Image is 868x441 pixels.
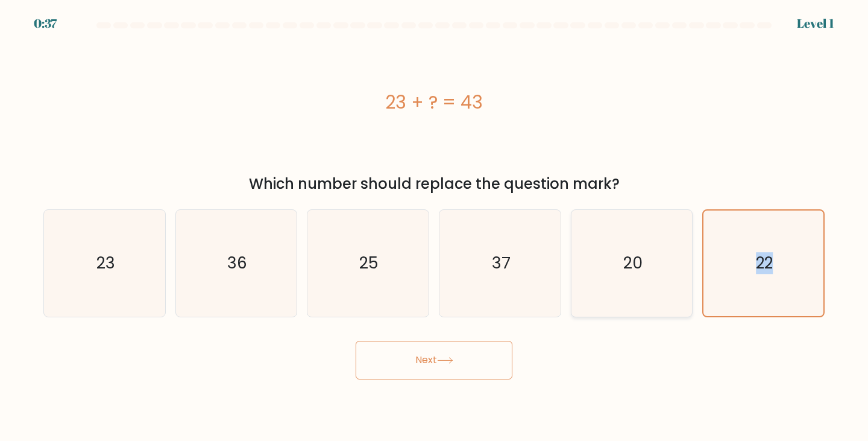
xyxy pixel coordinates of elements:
text: 37 [492,252,510,274]
text: 22 [756,252,773,274]
div: 23 + ? = 43 [43,89,825,116]
text: 23 [96,252,115,274]
div: 0:37 [34,14,57,33]
button: Next [356,341,512,379]
text: 36 [227,252,247,274]
text: 20 [623,252,643,274]
div: Which number should replace the question mark? [51,173,817,195]
div: Level 1 [797,14,834,33]
text: 25 [359,252,379,274]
